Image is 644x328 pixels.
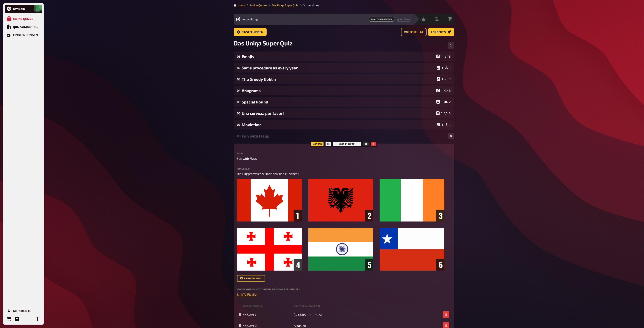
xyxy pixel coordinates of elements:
a: Mein Konto [5,307,42,315]
div: Mein Konto [13,309,31,313]
div: 6 [444,111,451,115]
div: 1 [445,123,451,126]
span: Das Uniqa Super Quiz [234,39,293,47]
label: Fragetext [237,167,451,170]
div: Fun with Flags [242,134,444,138]
a: Einstellungen [234,28,267,36]
a: Meine Quizze [250,4,267,7]
div: 07 [237,123,240,126]
div: 02 [237,66,240,70]
div: 1 [445,77,451,81]
span: Vorbereitung [242,18,258,21]
span: Die Flaggen welcher Nationen sind zu sehen? [237,172,299,175]
span: Einstellungen [242,31,263,34]
li: Home [238,3,245,7]
span: Fun with Flags [237,156,257,161]
div: 1 [436,100,443,104]
a: Das Uniqa Super Quiz [272,4,298,7]
small: Richtige Antwort [294,304,321,308]
li: Meine Quizze [245,3,267,7]
div: 1 [436,55,443,58]
a: Bestellungen [5,315,13,323]
span: Los geht's [431,31,446,34]
i: Antwort 1 [243,313,256,316]
div: 1 [437,123,443,126]
a: Vorschau [401,28,427,36]
div: 06 [237,111,240,115]
i: Antwort 2 [243,324,257,327]
a: Hilfe [13,315,21,323]
div: Same procedure as every year [242,66,435,70]
div: Einblendungen [13,33,38,37]
span: Vorschau [404,31,418,34]
div: Anagrams [242,88,435,93]
a: Quiz Lobby [396,17,411,22]
span: Inhalte Bearbeiten [369,17,394,22]
a: Einblendungen [5,31,42,39]
div: The Greedy Goblin [242,77,435,82]
div: 6 [444,55,451,58]
button: Reihenfolge anpassen [448,42,454,49]
div: 1 [437,77,443,81]
a: Los geht's [428,28,454,36]
div: Wissen [310,141,325,147]
span: Albanien [294,324,306,327]
div: 6.00 Punkte [332,141,362,147]
div: 2 [444,100,451,104]
div: 1 [445,66,451,70]
button: Kopieren [363,142,369,146]
a: Home [238,4,245,7]
div: 05 [237,100,240,104]
a: Quiz Sammlung [5,23,42,31]
div: 1 [437,66,443,70]
div: 03 [237,77,240,81]
div: 3 [444,89,451,92]
button: Bild hochladen [237,275,265,282]
div: Meine Quizze [13,17,33,20]
div: 04 [237,89,240,92]
img: 1 (4) [237,179,444,271]
div: 1 [436,89,443,92]
a: Meine Quizze [5,15,42,23]
small: Beschriftung [243,304,292,308]
div: Emojis [242,54,434,59]
li: Das Uniqa Super Quiz [267,3,298,7]
div: Quiz Sammlung [13,25,38,29]
div: 08 [237,134,240,138]
a: Link To Playlist [237,293,258,296]
span: [GEOGRAPHIC_DATA] [294,313,322,316]
div: Movietime [242,122,435,127]
div: 1 [436,111,443,115]
label: Titel [237,152,451,155]
div: Una cerveza por favor! [242,111,434,116]
div: Special Round [242,100,435,104]
label: Moderatoren-Notiz (nicht sichtbar für Spieler) [237,288,451,290]
li: Vorbereitung [298,3,320,7]
div: 01 [237,55,240,58]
